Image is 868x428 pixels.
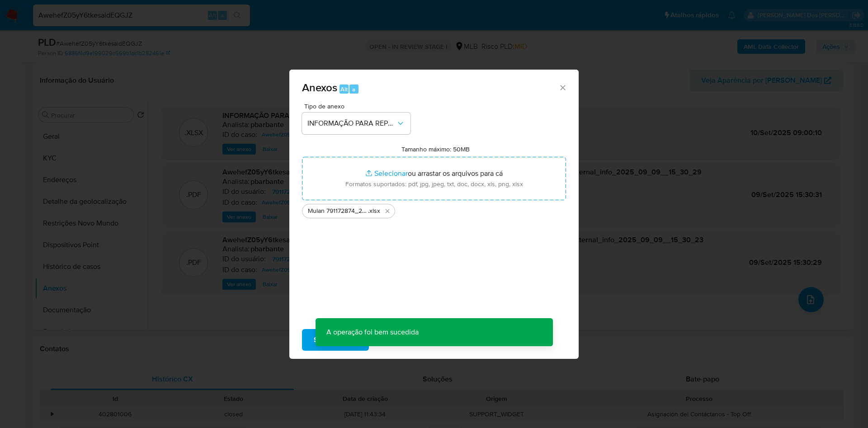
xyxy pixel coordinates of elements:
span: a [352,85,355,94]
p: A operação foi bem sucedida [316,318,429,346]
button: Fechar [558,83,566,91]
label: Tamanho máximo: 50MB [401,145,470,153]
span: INFORMAÇÃO PARA REPORTE - COAF [307,119,396,128]
button: INFORMAÇÃO PARA REPORTE - COAF [302,113,410,134]
ul: Arquivos selecionados [302,200,566,218]
span: Subir arquivo [314,330,357,350]
span: Cancelar [384,330,414,350]
button: Subir arquivo [302,329,369,351]
span: .xlsx [368,207,380,216]
span: Anexos [302,80,337,95]
button: Excluir Mulan 791172874_2025_09_08_08_26_10 (1).xlsx [382,206,393,216]
span: Alt [340,85,348,94]
span: Mulan 791172874_2025_09_08_08_26_10 (1) [308,207,368,216]
span: Tipo de anexo [304,103,413,109]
